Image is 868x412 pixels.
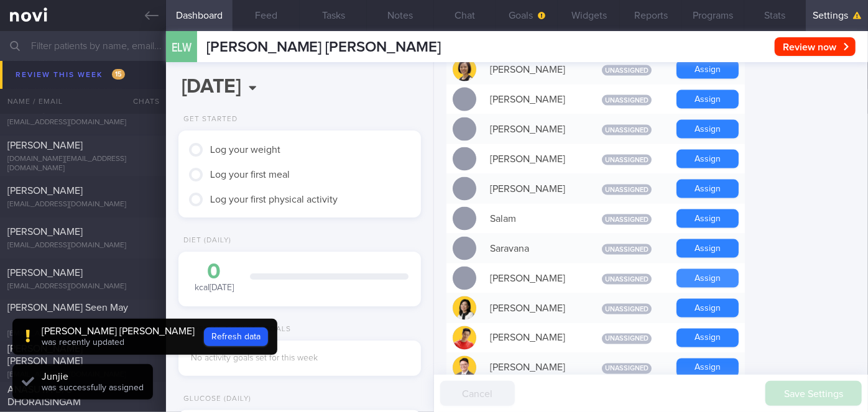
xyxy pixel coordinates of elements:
span: Unassigned [602,274,652,285]
button: Assign [676,239,739,258]
button: Review now [775,37,856,56]
span: was recently updated [42,338,124,347]
span: Unassigned [602,185,652,195]
span: ANASUYA D/O DHORAISINGAM [7,385,81,407]
span: was successfully assigned [42,383,144,392]
div: [PERSON_NAME] [484,87,583,112]
button: Assign [676,120,739,139]
div: Salam [484,206,583,231]
div: [PERSON_NAME] [484,326,583,350]
div: [PERSON_NAME] [484,296,583,321]
div: [PERSON_NAME] [484,147,583,172]
div: 0 [191,261,238,283]
button: Assign [676,299,739,318]
div: [EMAIL_ADDRESS][DOMAIN_NAME] [7,370,159,380]
div: Junjie [42,370,144,383]
button: Assign [676,90,739,109]
div: Diet (Daily) [178,236,231,245]
div: No activity goals set for this week [191,353,409,364]
span: Unassigned [602,334,652,344]
div: kcal [DATE] [191,261,238,294]
span: Unassigned [602,155,652,165]
div: [PERSON_NAME] [484,57,583,82]
div: Get Started [178,115,238,124]
div: [PERSON_NAME] [PERSON_NAME] [42,325,195,337]
div: ELW [163,24,200,71]
div: [PERSON_NAME] [484,176,583,201]
button: Assign [676,269,739,288]
span: Unassigned [602,364,652,374]
span: [PERSON_NAME] [7,186,83,196]
span: Unassigned [602,95,652,106]
div: [EMAIL_ADDRESS][DOMAIN_NAME] [7,329,159,339]
button: Refresh data [204,327,268,346]
span: Unassigned [602,244,652,255]
div: [DOMAIN_NAME][EMAIL_ADDRESS][DOMAIN_NAME] [7,155,159,173]
span: [PERSON_NAME] [PERSON_NAME] [206,40,441,55]
button: Assign [676,60,739,79]
div: [EMAIL_ADDRESS][DOMAIN_NAME] [7,200,159,209]
button: Assign [676,209,739,228]
span: [PERSON_NAME] [7,140,83,150]
span: Unassigned [602,304,652,314]
span: Unassigned [602,125,652,135]
button: Assign [676,180,739,198]
div: [EMAIL_ADDRESS][DOMAIN_NAME] [7,118,159,127]
button: Assign [676,329,739,347]
div: [EMAIL_ADDRESS][DOMAIN_NAME] [7,241,159,250]
span: Unassigned [602,65,652,76]
span: [PERSON_NAME] [PERSON_NAME] [7,344,83,366]
div: [PERSON_NAME] [484,355,583,380]
div: [PERSON_NAME] [484,266,583,291]
span: [PERSON_NAME] Seen May [7,303,128,313]
span: [PERSON_NAME] [7,227,83,237]
div: Saravana [484,236,583,261]
span: Unassigned [602,214,652,225]
div: [PERSON_NAME] [484,117,583,142]
button: Assign [676,359,739,377]
div: [EMAIL_ADDRESS][DOMAIN_NAME] [7,282,159,291]
div: [EMAIL_ADDRESS][DOMAIN_NAME] [7,83,159,93]
span: [PERSON_NAME] [7,268,83,278]
button: Assign [676,150,739,168]
span: Onat Bayraktar [7,104,72,114]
